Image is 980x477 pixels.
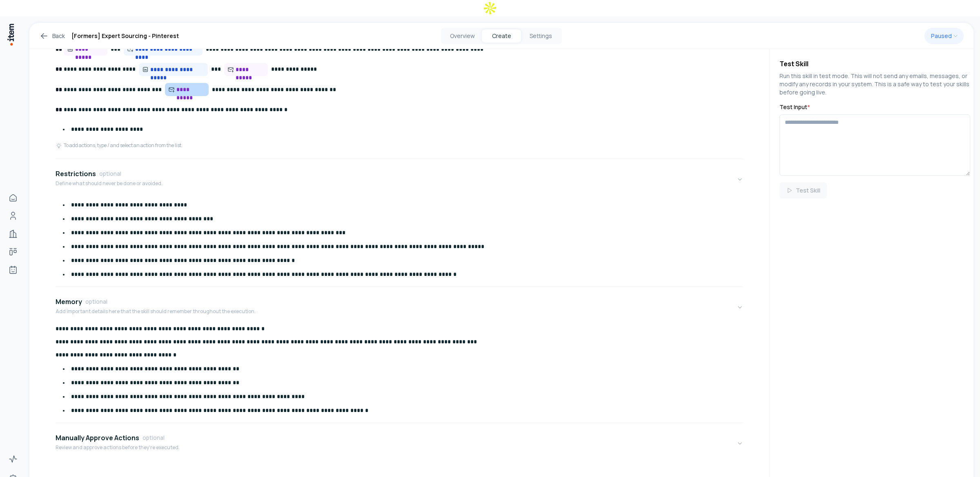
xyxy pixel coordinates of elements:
[56,169,96,179] h4: Restrictions
[521,29,560,43] button: Settings
[39,31,65,41] a: Back
[56,444,180,451] p: Review and approve actions before they're executed.
[5,244,21,260] a: Deals
[56,461,743,467] div: Manually Approve ActionsoptionalReview and approve actions before they're executed.
[5,208,21,224] a: People
[780,72,970,96] p: Run this skill in test mode. This will not send any emails, messages, or modify any records in yo...
[143,434,165,442] span: optional
[56,325,743,419] div: MemoryoptionalAdd important details here that the skill should remember throughout the execution.
[99,170,121,178] span: optional
[5,190,21,206] a: Home
[71,31,179,41] h1: [Formers] Expert Sourcing - Pinterest
[780,59,970,69] h4: Test Skill
[85,298,107,306] span: optional
[56,290,743,325] button: MemoryoptionalAdd important details here that the skill should remember throughout the execution.
[443,29,482,43] button: Overview
[56,162,743,197] button: RestrictionsoptionalDefine what should never be done or avoided.
[5,226,21,242] a: Companies
[56,180,163,187] p: Define what should never be done or avoided.
[56,433,139,443] h4: Manually Approve Actions
[482,29,521,43] button: Create
[56,426,743,461] button: Manually Approve ActionsoptionalReview and approve actions before they're executed.
[780,103,970,111] label: Test Input
[5,262,21,278] a: Agents
[56,308,256,315] p: Add important details here that the skill should remember throughout the execution.
[56,197,743,283] div: RestrictionsoptionalDefine what should never be done or avoided.
[56,142,183,149] div: To add actions, type / and select an action from the list.
[5,451,21,467] a: Activity
[7,23,15,46] img: Item Brain Logo
[56,297,82,307] h4: Memory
